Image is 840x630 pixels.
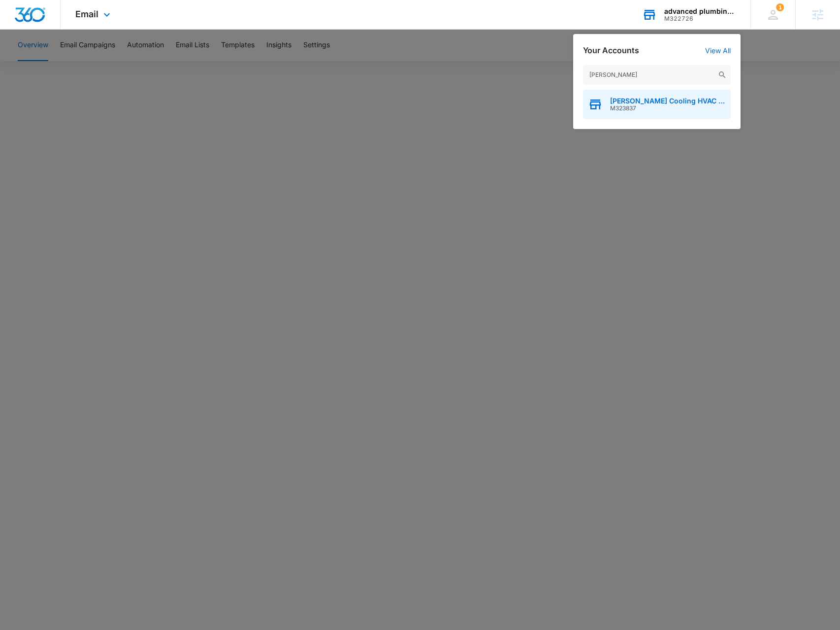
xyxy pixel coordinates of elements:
[583,46,639,55] h2: Your Accounts
[75,9,98,19] span: Email
[664,7,736,15] div: account name
[705,46,731,55] a: View All
[583,65,731,85] input: Search Accounts
[610,105,726,112] span: M323837
[664,15,736,22] div: account id
[776,3,784,11] div: notifications count
[583,90,731,119] button: [PERSON_NAME] Cooling HVAC ServicesM323837
[776,3,784,11] span: 1
[610,97,726,105] span: [PERSON_NAME] Cooling HVAC Services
